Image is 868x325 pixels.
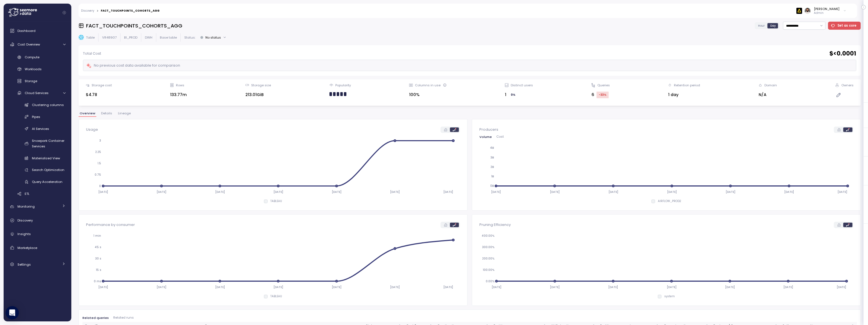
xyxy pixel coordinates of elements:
tspan: 1.5 [97,162,101,165]
a: Cloud Services [6,88,69,97]
span: Hour [758,24,765,28]
tspan: 2.25 [95,150,101,154]
tspan: [DATE] [274,190,283,194]
span: Cost [496,135,504,138]
tspan: [DATE] [667,190,677,194]
span: Overview [80,112,95,115]
span: Insights [17,232,31,236]
span: Pipes [32,115,40,119]
a: ETL [6,189,69,198]
span: Search Optimization [32,168,64,172]
tspan: [DATE] [98,285,108,289]
p: Status: [184,35,195,40]
div: 1 day [668,92,700,98]
a: Insights [6,228,69,240]
div: 133.77m [170,92,187,98]
p: Admin [814,11,840,15]
tspan: [DATE] [332,190,342,194]
tspan: [DATE] [215,285,225,289]
img: ACg8ocLskjvUhBDgxtSFCRx4ztb74ewwa1VrVEuDBD_Ho1mrTsQB-QE=s96-c [805,8,811,14]
div: Popularity [335,83,351,87]
span: ETL [25,192,29,196]
div: $4.78 [86,92,112,98]
span: Related runs [113,316,134,319]
a: Discovery [81,9,94,12]
div: Columns in use [415,83,446,87]
span: Settings [17,262,31,267]
span: Set as core [837,22,856,29]
tspan: [DATE] [726,190,735,194]
a: Storage [6,77,69,86]
tspan: 100.00% [483,268,494,272]
tspan: [DATE] [157,190,167,194]
p: DWH [145,35,152,40]
a: Dashboard [6,25,69,36]
tspan: [DATE] [391,285,400,289]
tspan: 0.00% [486,279,494,283]
p: Performance by consumer [86,222,135,228]
p: TABLEAU [270,199,282,203]
tspan: 3B [490,156,494,159]
tspan: 15 s [96,268,101,272]
tspan: 400.00% [482,234,494,238]
tspan: [DATE] [667,285,677,289]
span: Cost Overview [17,42,40,47]
span: Volume [479,135,492,138]
tspan: [DATE] [838,190,847,194]
span: Compute [25,55,39,59]
tspan: [DATE] [157,285,167,289]
a: Compute [6,53,69,62]
a: Settings [6,259,69,270]
tspan: [DATE] [444,190,454,194]
div: Domain [764,83,777,87]
tspan: [DATE] [784,190,794,194]
div: 0 % [509,92,518,98]
tspan: 1B [491,175,494,178]
div: 1 [505,92,533,98]
p: Usage [86,127,98,132]
div: Storage size [251,83,271,87]
span: Monitoring [17,204,35,209]
tspan: 0 ms [94,279,101,283]
span: Dashboard [17,29,36,33]
div: Queries [597,83,610,87]
tspan: [DATE] [274,285,283,289]
span: Snowpark Container Services [32,138,64,148]
p: TABLEAU [270,294,282,298]
tspan: [DATE] [444,285,454,289]
div: Storage cost [92,83,112,87]
div: 213.01GiB [245,92,271,98]
h2: $ <0.0001 [830,50,856,58]
a: Search Optimization [6,165,69,175]
div: [PERSON_NAME] [814,7,840,11]
span: Clustering columns [32,103,64,107]
div: Distinct users [511,83,533,87]
a: Monitoring [6,201,69,212]
span: Query Acceleration [32,180,62,184]
tspan: [DATE] [492,285,501,289]
p: Table [86,35,95,40]
span: Related queries [82,316,109,319]
a: Query Acceleration [6,177,69,187]
p: Total Cost [83,51,101,56]
img: 6628aa71fabf670d87b811be.PNG [796,8,802,14]
div: Rows [176,83,185,87]
tspan: [DATE] [391,190,400,194]
span: Marketplace [17,246,37,250]
div: Open Intercom Messenger [6,306,19,319]
a: Marketplace [6,242,69,253]
tspan: 30 s [95,257,101,260]
a: Snowpark Container Services [6,136,69,151]
tspan: [DATE] [608,190,618,194]
div: No previous cost data available for comparison [86,62,180,69]
tspan: 45 s [95,245,101,249]
tspan: 3 [99,139,101,142]
span: Details [101,112,112,115]
a: Pipes [6,112,69,121]
span: Materialized View [32,156,60,160]
p: VR48907 [102,35,117,40]
p: AIRFLOW_PROD2 [658,199,681,203]
tspan: [DATE] [550,190,560,194]
a: Cost Overview [6,39,69,50]
span: Cloud Services [25,91,49,95]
